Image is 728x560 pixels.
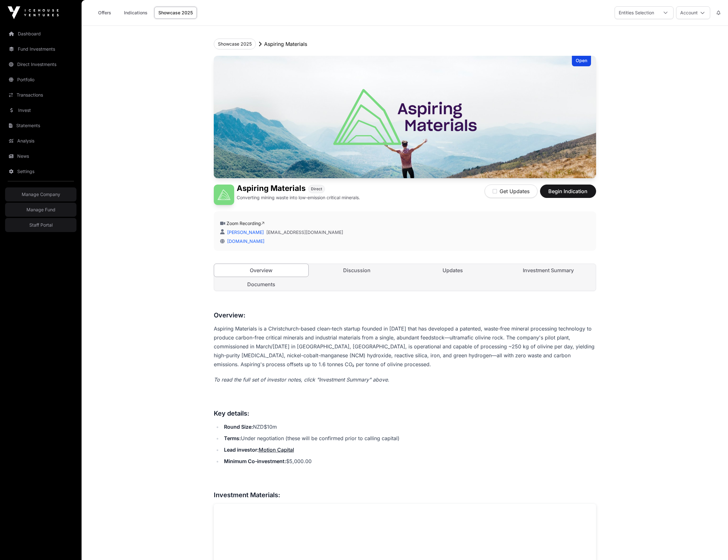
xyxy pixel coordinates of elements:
a: Offers [92,7,117,19]
strong: Lead investor [224,447,257,453]
li: Under negotiation (these will be confirmed prior to calling capital) [222,434,596,443]
p: Aspiring Materials is a Christchurch-based clean-tech startup founded in [DATE] that has develope... [214,324,596,369]
button: Begin Indication [540,185,596,198]
a: Analysis [5,134,76,148]
nav: Tabs [214,264,596,291]
a: Overview [214,264,309,277]
h3: Key details: [214,408,596,418]
a: Fund Investments [5,42,76,56]
em: To read the full set of investor notes, click "Investment Summary" above. [214,376,389,383]
a: Showcase 2025 [154,7,197,19]
div: Entities Selection [615,7,658,19]
a: Discussion [310,264,404,277]
h3: Investment Materials: [214,490,596,500]
a: Investment Summary [501,264,596,277]
a: [EMAIL_ADDRESS][DOMAIN_NAME] [266,229,343,236]
img: Icehouse Ventures Logo [8,6,59,19]
div: Open [572,56,591,66]
a: Direct Investments [5,57,76,71]
a: Updates [406,264,500,277]
p: Aspiring Materials [264,40,307,48]
a: Settings [5,164,76,178]
a: Statements [5,119,76,133]
a: Manage Fund [5,203,76,217]
a: Begin Indication [540,191,596,197]
strong: Round Size: [224,424,253,430]
a: Transactions [5,88,76,102]
a: Motion Capital [259,447,294,453]
span: Begin Indication [548,187,588,195]
a: Documents [214,278,309,291]
a: Indications [120,7,152,19]
strong: Terms: [224,435,241,441]
a: [PERSON_NAME] [226,229,264,235]
a: Manage Company [5,187,76,201]
h3: Overview: [214,310,596,320]
button: Showcase 2025 [214,39,256,49]
button: Get Updates [485,185,537,198]
h1: Aspiring Materials [237,185,306,193]
strong: : [257,447,259,453]
span: Direct [311,186,322,192]
a: Dashboard [5,27,76,41]
a: Portfolio [5,73,76,87]
a: News [5,149,76,163]
li: $5,000.00 [222,457,596,466]
a: [DOMAIN_NAME] [225,238,264,244]
img: Aspiring Materials [214,185,234,205]
button: Account [676,6,710,19]
a: Staff Portal [5,218,76,232]
p: Converting mining waste into low-emission critical minerals. [237,194,360,201]
a: Invest [5,103,76,117]
img: Aspiring Materials [214,56,596,178]
li: NZD$10m [222,422,596,431]
a: Zoom Recording [227,221,264,226]
strong: Minimum Co-investment: [224,458,286,464]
